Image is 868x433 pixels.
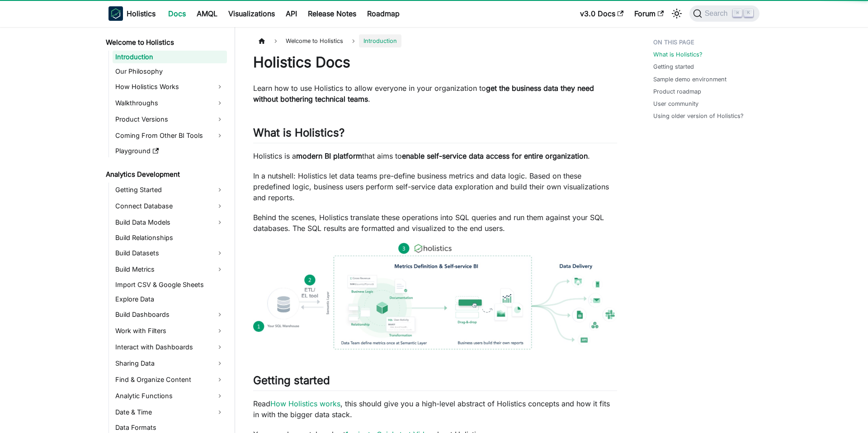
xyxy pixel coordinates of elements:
a: Getting Started [113,183,227,197]
b: Holistics [127,8,156,19]
a: Release Notes [302,6,362,21]
a: Walkthroughs [113,96,227,110]
a: v3.0 Docs [575,6,629,21]
a: What is Holistics? [653,50,703,59]
kbd: ⌘ [733,9,742,17]
img: Holistics [108,6,123,21]
a: Explore Data [113,293,227,306]
a: How Holistics works [270,399,340,408]
a: Import CSV & Google Sheets [113,278,227,291]
a: Coming From Other BI Tools [113,128,227,143]
a: Using older version of Holistics? [653,112,744,120]
a: How Holistics Works [113,80,227,94]
p: Read , this should give you a high-level abstract of Holistics concepts and how it fits in with t... [253,398,617,420]
p: Holistics is a that aims to . [253,151,617,161]
img: How Holistics fits in your Data Stack [253,243,617,349]
a: Introduction [113,51,227,63]
a: Product Versions [113,112,227,127]
a: Our Philosophy [113,65,227,78]
a: Analytic Functions [113,389,227,403]
span: Introduction [359,34,401,47]
strong: enable self-service data access for entire organization [402,151,588,160]
h2: Getting started [253,374,617,391]
button: Switch between dark and light mode (currently light mode) [670,6,684,21]
a: Build Metrics [113,262,227,277]
p: Learn how to use Holistics to allow everyone in your organization to . [253,83,617,104]
strong: modern BI platform [296,151,362,160]
a: Home page [253,34,270,47]
a: Build Datasets [113,246,227,260]
a: User community [653,99,698,108]
h1: Holistics Docs [253,53,617,71]
nav: Breadcrumbs [253,34,617,47]
a: Work with Filters [113,324,227,338]
a: Sample demo environment [653,75,726,84]
a: Sharing Data [113,356,227,371]
a: Find & Organize Content [113,372,227,387]
a: Build Relationships [113,231,227,244]
span: Search [702,9,733,18]
a: Build Data Models [113,215,227,230]
p: In a nutshell: Holistics let data teams pre-define business metrics and data logic. Based on thes... [253,170,617,203]
span: Welcome to Holistics [281,34,348,47]
a: Connect Database [113,199,227,213]
a: Docs [163,6,191,21]
a: Visualizations [223,6,280,21]
kbd: K [744,9,753,17]
a: Roadmap [362,6,405,21]
a: Welcome to Holistics [103,36,227,49]
a: HolisticsHolistics [108,6,156,21]
a: Analytics Development [103,168,227,181]
h2: What is Holistics? [253,126,617,143]
button: Search (Command+K) [689,5,759,22]
a: Product roadmap [653,87,701,96]
a: AMQL [191,6,223,21]
a: Date & Time [113,405,227,419]
p: Behind the scenes, Holistics translate these operations into SQL queries and run them against you... [253,212,617,234]
a: Playground [113,145,227,157]
a: Forum [629,6,669,21]
a: Getting started [653,62,694,71]
a: API [280,6,302,21]
a: Build Dashboards [113,307,227,322]
a: Interact with Dashboards [113,340,227,354]
nav: Docs sidebar [99,27,235,433]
